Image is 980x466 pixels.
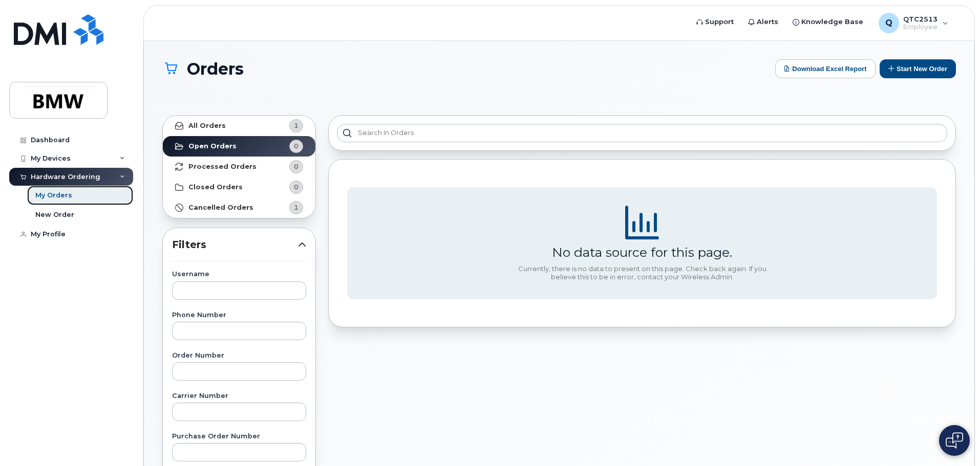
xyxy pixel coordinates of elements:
button: Start New Order [880,59,956,78]
a: All Orders1 [163,116,315,136]
div: No data source for this page. [552,245,732,260]
span: 1 [294,121,299,130]
span: 0 [294,182,299,192]
a: Processed Orders0 [163,157,315,177]
label: Order Number [172,352,306,359]
label: Username [172,271,306,278]
div: Currently, there is no data to present on this page. Check back again. If you believe this to be ... [514,265,770,281]
button: Download Excel Report [775,59,876,78]
input: Search in orders [337,124,947,142]
span: Orders [187,60,244,78]
a: Cancelled Orders1 [163,197,315,218]
label: Phone Number [172,312,306,319]
strong: Processed Orders [188,163,257,171]
span: 0 [294,162,299,171]
img: Open chat [946,432,963,449]
strong: Cancelled Orders [188,204,253,212]
label: Carrier Number [172,393,306,400]
span: Filters [172,237,298,252]
a: Open Orders0 [163,136,315,157]
label: Purchase Order Number [172,433,306,440]
a: Closed Orders0 [163,177,315,197]
span: 1 [294,203,299,212]
strong: All Orders [188,122,226,130]
span: 0 [294,141,299,151]
strong: Closed Orders [188,183,243,191]
strong: Open Orders [188,142,237,150]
